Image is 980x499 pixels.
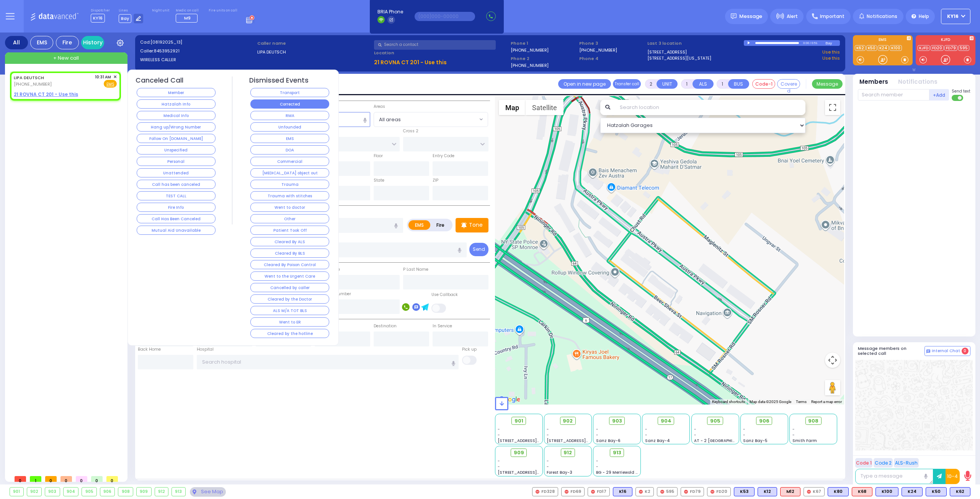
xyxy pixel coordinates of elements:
div: FD20 [707,487,731,496]
p: Tone [469,221,483,229]
button: Show street map [499,100,526,115]
button: Other [250,214,329,223]
div: FD17 [588,487,610,496]
span: 908 [808,417,818,425]
a: FD79 [944,45,957,51]
span: AT - 2 [GEOGRAPHIC_DATA] [694,438,751,444]
button: Follow On [DOMAIN_NAME] [137,134,216,143]
span: 904 [661,417,671,425]
span: - [498,458,500,464]
div: 912 [155,488,168,496]
label: State [374,177,384,184]
span: Bay [119,14,131,23]
span: Internal Chat [932,348,960,354]
span: - [596,426,598,432]
button: Unattended [137,168,216,177]
span: 0 [60,476,72,482]
button: Unfounded [250,122,329,132]
img: red-radio-icon.svg [536,490,539,494]
button: Corrected [250,99,329,109]
a: 595 [958,45,969,51]
span: Phone 3 [579,40,645,47]
button: ALS M/A TOT BLS [250,306,329,315]
div: K2 [635,487,654,496]
div: All [5,36,28,49]
button: Send [469,243,488,256]
button: Went to the Urgent Care [250,271,329,281]
span: 902 [563,417,573,425]
button: TEST CALL [137,191,216,200]
span: 1 [30,476,41,482]
span: Sanz Bay-5 [743,438,768,444]
div: K68 [852,487,872,496]
img: red-radio-icon.svg [807,490,811,494]
label: Use Callback [431,292,458,298]
span: - [792,432,795,438]
div: EMS [30,36,53,49]
span: Message [739,13,762,20]
div: FD79 [681,487,704,496]
span: Phone 4 [579,55,645,62]
button: +Add [929,89,949,101]
span: [08192025_13] [150,39,182,45]
span: - [694,426,696,432]
span: 0 [962,348,969,354]
span: 912 [563,449,572,457]
button: Unspecified [137,145,216,154]
span: Sanz Bay-4 [645,438,670,444]
label: Caller: [140,48,255,54]
a: KJFD [918,45,930,51]
span: Phone 1 [511,40,577,47]
label: Dispatcher [91,8,110,13]
label: Fire units on call [209,8,237,13]
div: 0:00 [803,39,810,47]
button: Patient Took Off [250,226,329,235]
div: BLS [950,487,970,496]
div: 901 [10,488,23,496]
label: Turn off text [952,94,964,102]
img: message.svg [731,13,737,19]
button: Cleared By BLS [250,249,329,258]
div: BLS [758,487,777,496]
button: Hang up/Wrong Number [137,122,216,132]
button: Code-1 [752,79,775,89]
span: All areas [374,112,477,126]
span: - [792,426,795,432]
span: Smith Farm [792,438,817,444]
input: Search hospital [197,355,459,369]
button: Mutual Aid Unavailable [137,226,216,235]
button: Cancelled by caller [250,283,329,292]
span: 905 [710,417,720,425]
div: K16 [613,487,632,496]
a: Use this [822,49,840,55]
span: Alert [787,13,798,20]
a: K100 [890,45,902,51]
input: Search a contact [374,40,496,50]
div: FD69 [561,487,585,496]
span: - [596,432,598,438]
div: 908 [118,488,133,496]
img: red-radio-icon.svg [591,490,595,494]
div: K24 [902,487,923,496]
div: K53 [734,487,755,496]
span: [STREET_ADDRESS][PERSON_NAME] [498,470,570,475]
button: Covered [777,79,800,89]
button: Went to doctor [250,203,329,212]
span: - [694,432,696,438]
span: 913 [613,449,621,457]
button: Code 1 [855,458,872,468]
span: Help [919,13,929,20]
span: Send text [952,88,970,94]
span: - [498,426,500,432]
div: K100 [875,487,898,496]
button: Code 2 [874,458,893,468]
button: UNIT [657,79,678,89]
h4: Dismissed Events [249,76,309,85]
div: BLS [613,487,632,496]
span: - [547,458,549,464]
span: - [547,432,549,438]
label: Last 3 location [647,40,744,47]
img: red-radio-icon.svg [710,490,714,494]
button: KY16 [941,9,970,24]
span: Important [820,13,844,20]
